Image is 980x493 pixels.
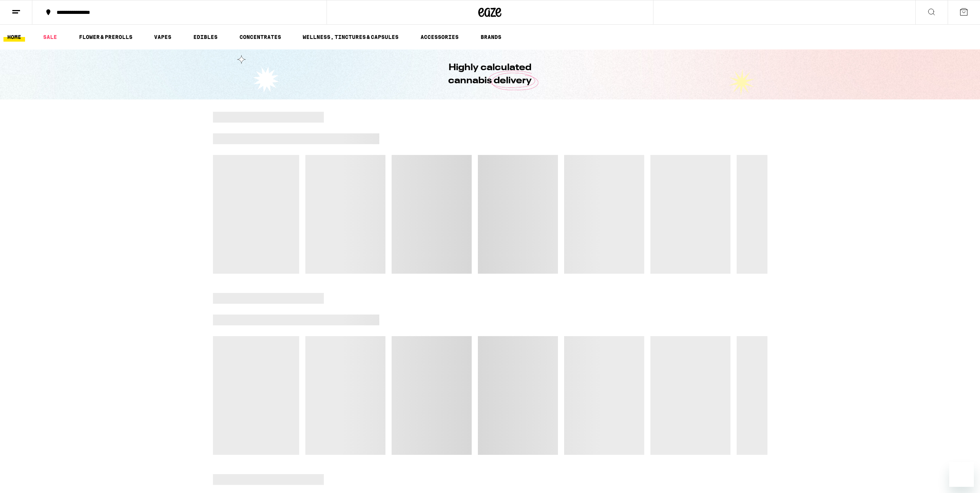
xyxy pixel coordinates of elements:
h1: Highly calculated cannabis delivery [427,61,554,87]
a: HOME [3,32,25,42]
a: CONCENTRATES [236,32,285,42]
a: WELLNESS, TINCTURES & CAPSULES [299,32,402,42]
a: BRANDS [477,32,505,42]
a: EDIBLES [189,32,221,42]
iframe: Button to launch messaging window [949,462,974,487]
a: VAPES [150,32,175,42]
a: FLOWER & PREROLLS [75,32,136,42]
a: ACCESSORIES [417,32,462,42]
a: SALE [39,32,61,42]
